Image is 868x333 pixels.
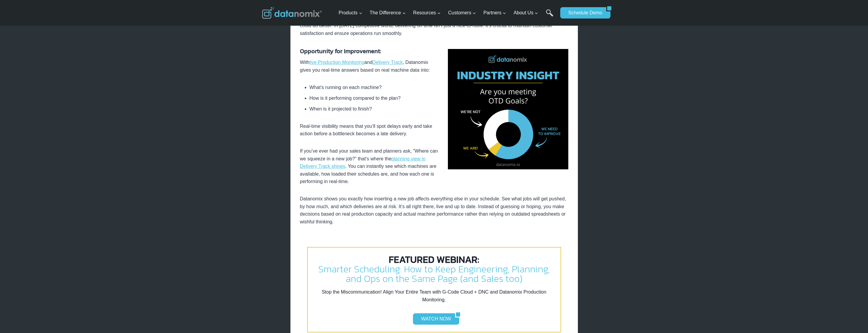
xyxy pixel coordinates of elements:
a: Smarter Scheduling: How to Keep Engineering, Planning, and Ops on the Same Page (and Sales too) [318,262,550,286]
li: When is it projected to finish? [310,105,568,113]
span: Partners [483,9,506,17]
span: About Us [514,9,538,17]
p: Datanomix shows you exactly how inserting a new job affects everything else in your schedule. See... [300,195,568,225]
span: Products [339,9,362,17]
li: What’s running on each machine? [310,84,568,91]
span: The Difference [370,9,406,17]
p: If you’ve ever had your sales team and planners ask, ”Where can we squeeze in a new job?” that’s ... [300,147,568,185]
nav: Primary Navigation [336,3,557,23]
a: Delivery Track [372,60,402,65]
strong: FEATURED WEBINAR: [389,252,479,267]
p: With and , Datanomix gives you real-time answers based on real machine data into: [300,59,568,74]
a: live Production Monitoring [310,60,365,65]
strong: Opportunity for Improvement: [300,47,381,56]
span: Customers [448,9,476,17]
a: Schedule Demo [560,7,606,19]
a: WATCH NOW [413,313,455,325]
a: Search [546,9,553,23]
p: Stop the Miscommunication! Align Your Entire Team with G-Code Cloud + DNC and Datanomix Productio... [313,288,556,303]
p: Not many shops are consistently hitting their goals. Most admit they’re either struggling or know... [300,14,568,37]
span: Resources [413,9,441,17]
img: Datanomix [262,7,322,19]
img: INDUSTRY INSIGHT: Not many manufacturers are consistently hitting their on-time delivery (OTD) go... [448,49,568,169]
li: How is it performing compared to the plan? [310,91,568,105]
p: Real-time visibility means that you’ll spot delays early and take action before a bottleneck beco... [300,122,568,138]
